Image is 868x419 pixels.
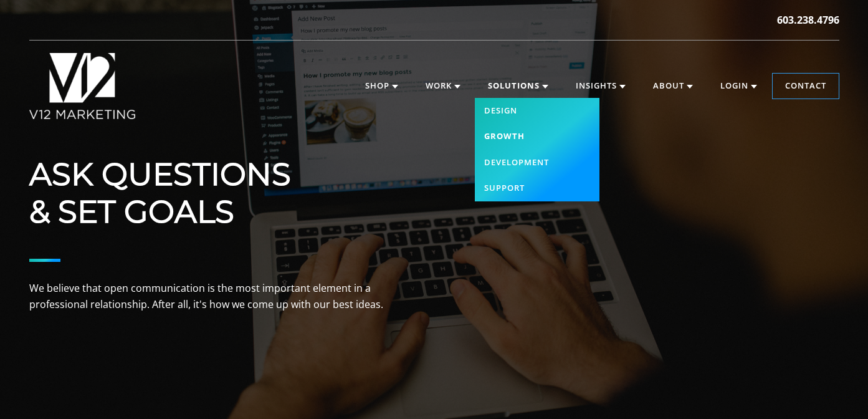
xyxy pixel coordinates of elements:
a: About [641,74,705,99]
a: Growth [475,123,599,150]
a: Shop [353,74,411,99]
a: Design [475,98,599,124]
a: Work [413,74,473,99]
a: Login [708,74,770,99]
a: Insights [563,74,638,99]
a: Development [475,150,599,176]
p: We believe that open communication is the most important element in a professional relationship. ... [29,281,403,312]
h1: Ask questions & Set goals [29,156,403,231]
a: Support [475,175,599,201]
a: Contact [773,74,839,99]
a: 603.238.4796 [777,12,839,27]
a: Solutions [475,74,561,99]
img: V12 MARKETING Logo New Hampshire Marketing Agency [29,53,136,119]
iframe: Chat Widget [806,359,868,419]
